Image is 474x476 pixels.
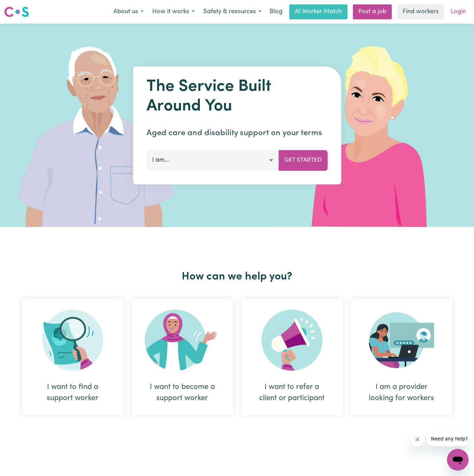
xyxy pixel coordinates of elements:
[146,77,328,116] h1: The Service Built Around You
[411,433,424,446] iframe: Close message
[132,299,233,415] div: I want to become a support worker
[351,299,452,415] div: I am a provider looking for workers
[447,449,469,471] iframe: Button to launch messaging window
[42,310,103,371] img: Search
[18,270,456,283] h2: How can we help you?
[148,5,199,19] button: How it works
[397,4,444,19] a: Find workers
[262,310,322,371] img: Refer
[4,4,29,20] a: Careseekers logo
[266,4,287,19] a: Blog
[145,310,220,371] img: Become Worker
[22,299,123,415] div: I want to find a support worker
[369,310,434,371] img: Provider
[109,5,148,19] button: About us
[289,4,347,19] a: AI Worker Match
[199,5,266,19] button: Safety & resources
[447,4,470,19] a: Login
[148,381,217,404] div: I want to become a support worker
[38,381,107,404] div: I want to find a support worker
[353,4,392,19] a: Post a job
[241,299,343,415] div: I want to refer a client or participant
[146,127,328,139] p: Aged care and disability support on your terms
[427,431,469,446] iframe: Message from company
[146,150,279,170] button: I am...
[367,381,436,404] div: I am a provider looking for workers
[257,381,326,404] div: I want to refer a client or participant
[4,6,29,18] img: Careseekers logo
[278,150,328,170] button: Get Started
